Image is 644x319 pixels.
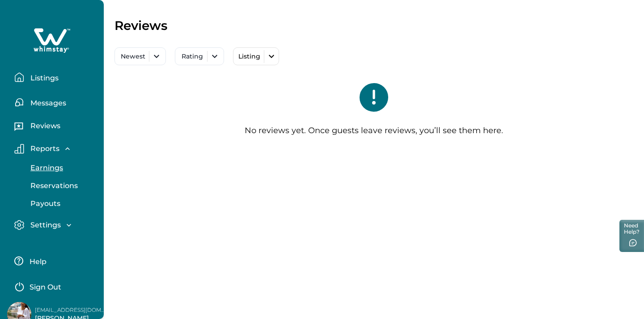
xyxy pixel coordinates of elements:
button: Reports [14,144,97,154]
button: Payouts [21,195,103,213]
p: Reservations [28,181,78,190]
div: Reports [14,159,97,213]
button: Newest [114,47,166,65]
p: No reviews yet. Once guests leave reviews, you’ll see them here. [245,126,503,136]
button: Sign Out [14,277,93,295]
button: Listing [233,47,279,65]
button: Earnings [21,159,103,177]
p: Listing [236,53,260,60]
p: Help [27,257,47,266]
button: Help [14,252,93,270]
button: Rating [175,47,224,65]
p: Reports [28,144,59,153]
button: Listings [14,68,97,86]
p: Settings [28,221,61,230]
button: Messages [14,93,97,111]
p: Reviews [114,18,167,33]
p: Earnings [28,164,63,172]
button: Reservations [21,177,103,195]
button: Reviews [14,118,97,136]
p: Listings [28,74,59,83]
p: Reviews [28,122,60,130]
p: Messages [28,99,66,108]
p: Sign Out [30,283,61,292]
button: Settings [14,220,97,230]
p: [EMAIL_ADDRESS][DOMAIN_NAME] [35,306,106,315]
p: Payouts [28,199,60,208]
